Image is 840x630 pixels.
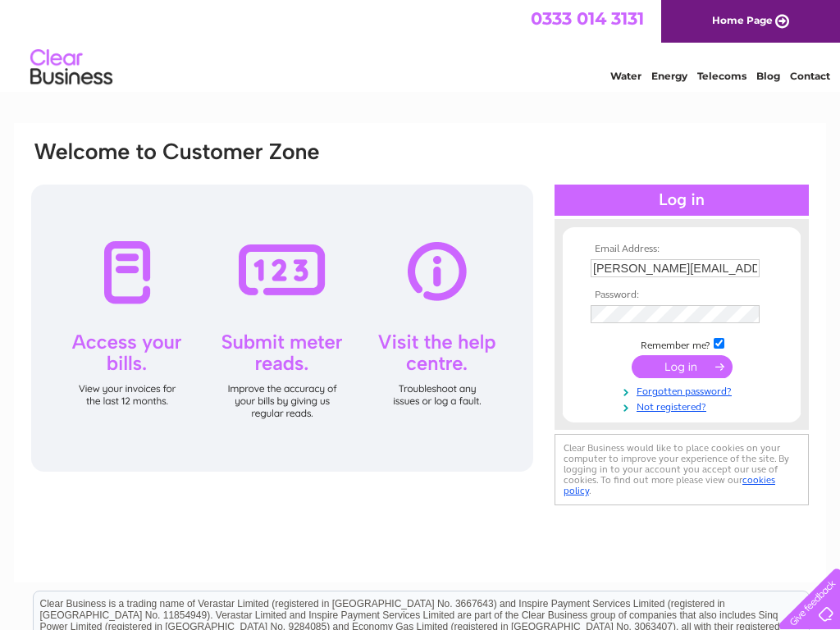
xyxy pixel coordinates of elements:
[632,355,733,378] input: Submit
[531,8,644,29] a: 0333 014 3131
[587,336,777,352] td: Remember me?
[587,244,777,255] th: Email Address:
[34,9,809,80] div: Clear Business is a trading name of Verastar Limited (registered in [GEOGRAPHIC_DATA] No. 3667643...
[790,70,830,82] a: Contact
[591,398,777,413] a: Not registered?
[591,382,777,398] a: Forgotten password?
[651,70,687,82] a: Energy
[610,70,641,82] a: Water
[587,290,777,301] th: Password:
[30,43,113,93] img: logo.png
[756,70,780,82] a: Blog
[697,70,746,82] a: Telecoms
[564,474,775,496] a: cookies policy
[555,434,809,505] div: Clear Business would like to place cookies on your computer to improve your experience of the sit...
